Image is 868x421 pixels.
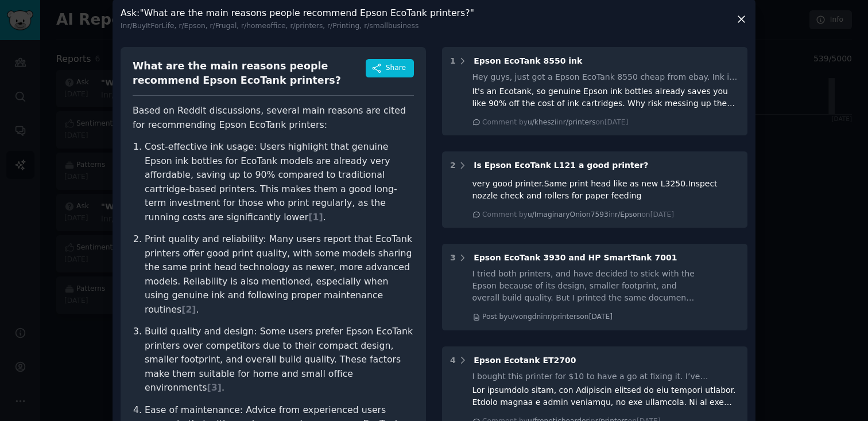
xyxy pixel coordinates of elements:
[450,252,456,264] div: 3
[474,253,677,262] span: Epson EcoTank 3930 and HP SmartTank 7001
[528,118,557,126] span: u/kheszi
[450,354,456,367] div: 4
[133,59,366,87] div: What are the main reasons people recommend Epson EcoTank printers?
[308,212,323,223] span: [ 1 ]
[472,268,695,304] div: I tried both printers, and have decided to stick with the Epson because of its design, smaller fo...
[528,210,609,219] span: u/ImaginaryOnion7593
[482,210,674,220] div: Comment by in on [DATE]
[145,140,414,224] p: Cost-effective ink usage: Users highlight that genuine Epson ink bottles for EcoTank models are a...
[207,382,222,393] span: [ 3 ]
[121,7,474,31] h3: Ask : "What are the main reasons people recommend Epson EcoTank printers?"
[366,59,414,77] button: Share
[474,356,576,365] span: Epson Ecotank ET2700
[133,104,414,132] p: Based on Reddit discussions, several main reasons are cited for recommending Epson EcoTank printers:
[474,161,648,170] span: Is Epson EcoTank L121 a good printer?
[450,159,456,171] div: 2
[472,371,740,383] div: I bought this printer for $10 to have a go at fixing it. I’ve previously solved clogs on my ET281...
[386,63,406,73] span: Share
[472,384,740,408] div: Lor ipsumdolo sitam, con Adipiscin elitsed do eiu tempori utlabor. Etdolo magnaa e admin veniamqu...
[482,312,613,322] div: Post by u/vongdn in r/printers on [DATE]
[472,71,740,83] div: Hey guys, just got a Epson EcoTank 8550 cheap from ebay. Ink is just halfway full. What's the bes...
[450,55,456,67] div: 1
[615,210,641,219] span: r/Epson
[121,21,474,32] div: In r/BuyItForLife, r/Epson, r/Frugal, r/homeoffice, r/printers, r/Printing, r/smallbusiness
[181,304,196,315] span: [ 2 ]
[472,85,740,110] div: It's an Ecotank, so genuine Epson ink bottles already saves you like 90% off the cost of ink cart...
[474,56,582,65] span: Epson EcoTank 8550 ink
[472,178,740,202] div: very good printer.Same print head like as new L3250.Inspect nozzle check and rollers for paper fe...
[482,118,628,128] div: Comment by in on [DATE]
[145,325,414,395] p: Build quality and design: Some users prefer Epson EcoTank printers over competitors due to their ...
[563,118,596,126] span: r/printers
[145,232,414,317] p: Print quality and reliability: Many users report that EcoTank printers offer good print quality, ...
